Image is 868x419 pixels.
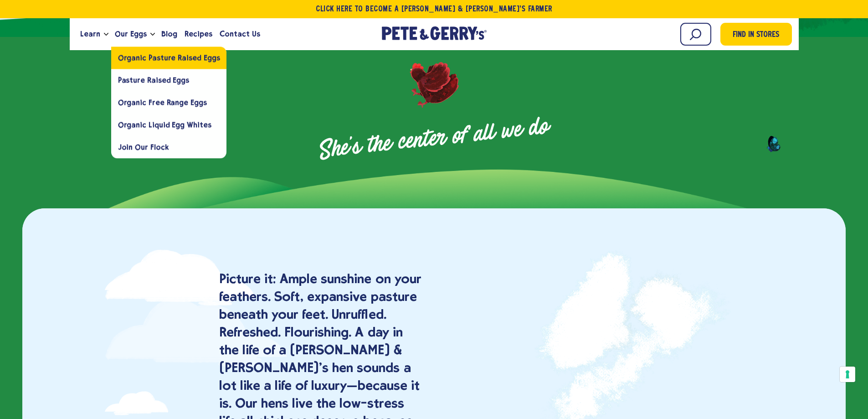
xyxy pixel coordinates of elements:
[115,28,147,40] span: Our Eggs
[111,114,227,136] a: Organic Liquid Egg Whites
[118,53,220,62] span: Organic Pasture Raised Eggs
[216,22,264,47] a: Contact Us
[111,69,227,91] a: Pasture Raised Eggs
[680,23,711,46] input: Search
[840,367,855,382] button: Your consent preferences for tracking technologies
[111,22,150,47] a: Our Eggs
[111,136,227,158] a: Join Our Flock
[720,23,792,46] a: Find in Stores
[80,28,100,40] span: Learn
[181,22,216,47] a: Recipes
[158,22,181,47] a: Blog
[1,79,867,197] h2: She's the center of all we do
[77,22,104,47] a: Learn
[118,76,189,84] span: Pasture Raised Eggs
[118,120,211,129] span: Organic Liquid Egg Whites
[733,29,779,41] span: Find in Stores
[118,143,169,151] span: Join Our Flock
[118,98,207,107] span: Organic Free Range Eggs
[220,28,260,40] span: Contact Us
[111,91,227,114] a: Organic Free Range Eggs
[150,33,155,36] button: Open the dropdown menu for Our Eggs
[161,28,177,40] span: Blog
[104,33,108,36] button: Open the dropdown menu for Learn
[111,47,227,69] a: Organic Pasture Raised Eggs
[185,28,212,40] span: Recipes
